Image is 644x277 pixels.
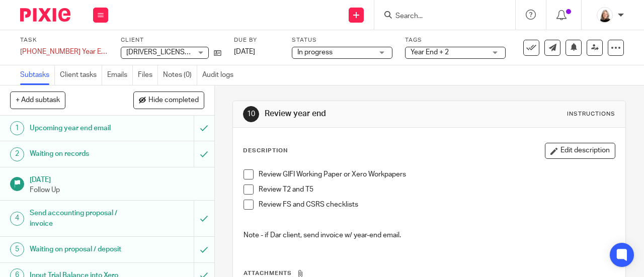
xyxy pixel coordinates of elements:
div: 08-2021-2023 Year End - Ad Hoc [20,47,108,57]
div: Instructions [567,110,615,118]
div: [PHONE_NUMBER] Year End - Ad Hoc [20,47,108,57]
a: Client tasks [60,65,102,85]
input: Search [394,12,485,21]
h1: [DATE] [30,172,204,185]
p: Follow Up [30,185,204,195]
span: [DRIVERS_LICENSE_NUMBER] Alberta Ltd. ([PERSON_NAME]) - O/A [PERSON_NAME] River Inspection Services [126,49,477,56]
label: Client [121,36,221,44]
p: Description [243,147,288,155]
label: Due by [234,36,279,44]
div: 2 [10,147,24,161]
a: Emails [107,65,133,85]
p: Note - if Dar client, send invoice w/ year-end email. [244,230,615,240]
button: Hide completed [133,91,204,109]
a: Subtasks [20,65,55,85]
div: 4 [10,212,24,226]
a: Files [138,65,158,85]
h1: Upcoming year end email [30,121,132,136]
p: Review FS and CSRS checklists [259,200,615,210]
span: In progress [297,49,333,56]
label: Tags [405,36,506,44]
div: 5 [10,242,24,256]
div: 1 [10,121,24,135]
h1: Waiting on proposal / deposit [30,242,132,257]
label: Task [20,36,108,44]
h1: Send accounting proposal / invoice [30,206,132,231]
span: Attachments [244,270,292,276]
h1: Review year end [265,109,451,119]
button: + Add subtask [10,91,65,109]
img: Pixie [20,8,70,22]
div: 10 [243,106,259,122]
h1: Waiting on records [30,146,132,161]
p: Review T2 and T5 [259,184,615,195]
img: Screenshot%202023-11-02%20134555.png [597,7,613,23]
a: Notes (0) [163,65,197,85]
p: Review GIFI Working Paper or Xero Workpapers [259,169,615,179]
span: Hide completed [148,97,199,105]
a: Audit logs [202,65,238,85]
span: Year End + 2 [411,49,449,56]
button: Edit description [545,143,615,159]
label: Status [292,36,392,44]
span: [DATE] [234,48,255,55]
